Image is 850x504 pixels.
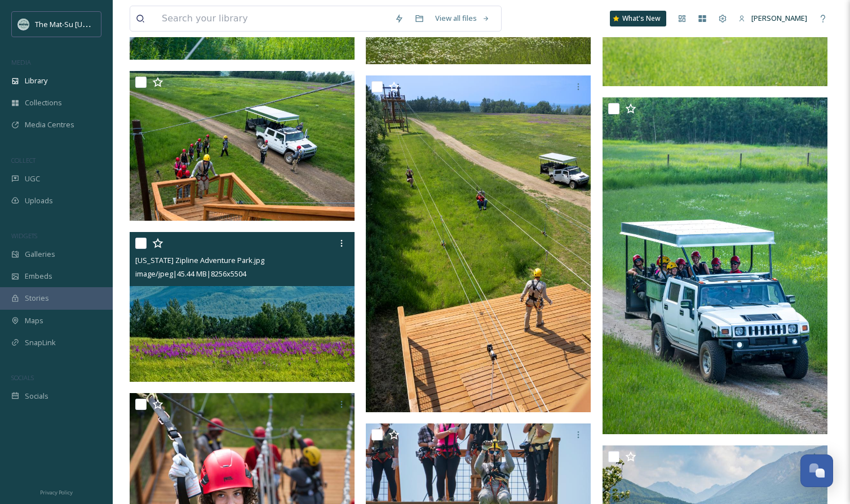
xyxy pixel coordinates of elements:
img: Alaska Zipline Adventure Park.jpg [130,71,355,221]
a: What's New [610,11,666,26]
img: Alaska Zipline Adventure Park.jpg [603,97,827,435]
span: Library [25,75,47,86]
span: MEDIA [11,58,31,66]
span: Collections [25,97,62,108]
a: Privacy Policy [40,485,73,498]
span: COLLECT [11,156,36,164]
span: Privacy Policy [40,489,73,496]
img: Alaska Zipline Adventure Park.jpg [130,232,355,382]
input: Search your library [156,6,389,31]
span: SnapLink [25,337,56,348]
span: UGC [25,173,40,184]
span: Galleries [25,249,55,260]
span: Embeds [25,271,52,282]
a: View all files [430,7,495,29]
span: The Mat-Su [US_STATE] [35,19,113,29]
span: Stories [25,293,49,304]
a: [PERSON_NAME] [733,7,813,29]
span: SOCIALS [11,373,34,382]
img: Alaska Zipline Adventure Park.jpg [366,75,591,413]
span: [US_STATE] Zipline Adventure Park.jpg [135,255,264,265]
span: [PERSON_NAME] [751,13,807,23]
span: Media Centres [25,119,74,130]
span: Uploads [25,195,53,206]
img: Social_thumbnail.png [18,19,29,30]
span: Socials [25,391,48,402]
span: Maps [25,315,43,326]
span: image/jpeg | 45.44 MB | 8256 x 5504 [135,269,246,279]
button: Open Chat [800,454,833,487]
span: WIDGETS [11,231,37,240]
